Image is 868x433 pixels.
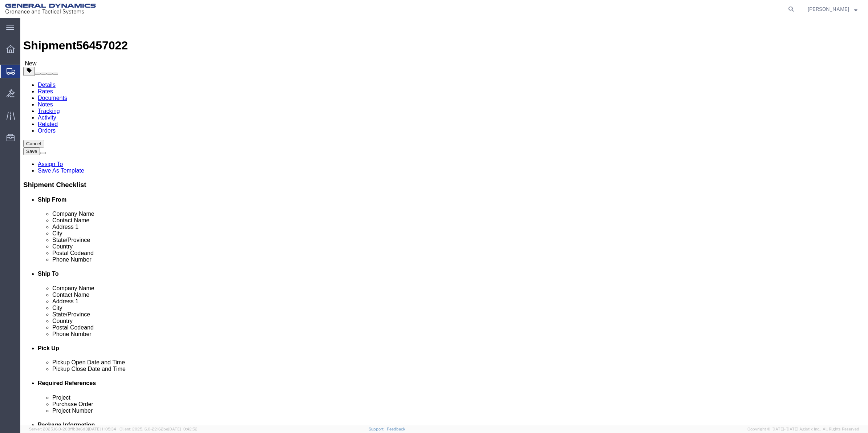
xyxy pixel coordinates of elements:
a: Support [369,427,387,431]
span: [DATE] 11:05:34 [88,427,116,431]
span: Nicholas Bohmer [808,5,849,13]
img: logo [5,4,96,15]
span: [DATE] 10:42:52 [168,427,198,431]
iframe: FS Legacy Container [20,18,868,425]
button: [PERSON_NAME] [807,5,858,13]
span: Server: 2025.16.0-208ffb8e6d3 [29,427,116,431]
span: Copyright © [DATE]-[DATE] Agistix Inc., All Rights Reserved [747,426,859,432]
a: Feedback [387,427,405,431]
span: Client: 2025.16.0-22162be [119,427,198,431]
